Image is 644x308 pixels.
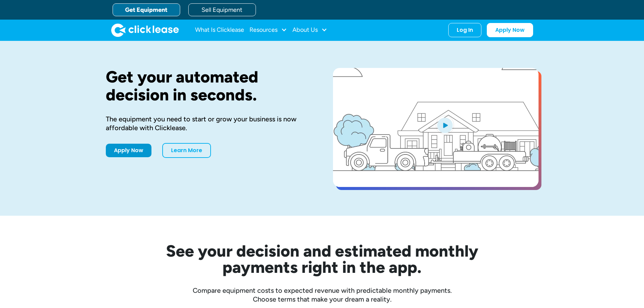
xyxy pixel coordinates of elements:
h1: Get your automated decision in seconds. [106,68,311,104]
a: Learn More [162,143,211,158]
div: Log In [457,27,473,33]
a: Apply Now [487,23,533,37]
a: What Is Clicklease [195,23,244,37]
a: open lightbox [333,68,539,187]
div: The equipment you need to start or grow your business is now affordable with Clicklease. [106,115,311,132]
img: Clicklease logo [111,23,179,37]
div: Compare equipment costs to expected revenue with predictable monthly payments. Choose terms that ... [106,286,539,304]
a: Apply Now [106,144,151,157]
a: Get Equipment [113,3,180,16]
div: About Us [292,23,327,37]
h2: See your decision and estimated monthly payments right in the app. [133,243,511,275]
a: Sell Equipment [188,3,256,16]
img: Blue play button logo on a light blue circular background [436,116,454,135]
a: home [111,23,179,37]
div: Resources [249,23,287,37]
